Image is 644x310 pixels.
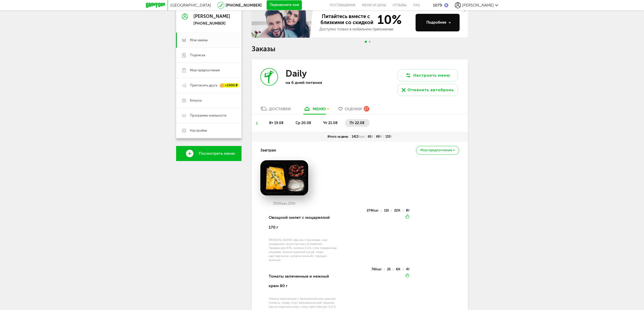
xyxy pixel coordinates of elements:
[406,268,410,271] div: 4
[375,135,384,139] div: 69
[387,209,389,212] span: Б
[387,268,393,271] div: 2
[397,69,458,81] button: Настроить меню
[296,121,311,125] span: ср 20.08
[176,146,242,161] a: Посмотреть меню
[433,3,442,8] div: 1079
[426,20,451,25] div: Подробнее
[267,0,302,10] button: Перезвоните мне
[372,268,384,271] div: 76
[408,87,454,93] div: Отменить автобронь
[384,210,391,212] div: 11
[258,106,293,114] a: Доставки
[369,41,371,43] span: Go to slide 2
[384,135,394,139] div: 135
[252,46,468,52] h1: Заказы
[190,128,207,133] span: Настройки
[375,268,382,271] span: Ккал
[319,27,412,32] div: Доступно только в мобильном приложении
[358,135,365,138] span: Ккал
[294,201,296,206] span: г
[260,160,308,195] img: big_YHxOUau6WZp7WEvs.png
[226,3,262,8] a: [PHONE_NUMBER]
[176,78,242,93] a: Пригласить друга +1000 ₽
[366,135,375,139] div: 65
[336,106,372,114] a: Оценки 27
[190,53,205,58] span: Подписка
[193,14,230,19] div: [PERSON_NAME]
[260,145,276,155] h4: Завтрак
[397,84,458,96] button: Отменить автобронь
[406,210,410,212] div: 8
[260,202,308,206] div: 350 250
[390,135,392,138] span: У
[190,68,220,73] span: Мои предпочтения
[176,48,242,63] a: Подписка
[380,135,382,138] span: Ж
[365,41,367,43] span: Go to slide 1
[176,108,242,123] a: Программа лояльности
[269,268,338,295] div: Томаты запеченные и нежный крем 80 г
[170,3,211,8] span: [GEOGRAPHIC_DATA]
[323,121,338,125] span: чт 21.08
[420,148,452,152] span: Мои предпочтения
[408,268,410,271] span: У
[444,3,448,7] img: bonus_b.cdccf46.png
[408,209,410,212] span: У
[269,238,338,262] div: [PERSON_NAME], фасоль стручковая, сыр моцарелла, омлетная масса (майонез Провансаль 67%, молоко 3...
[462,3,494,8] span: [PERSON_NAME]
[269,121,284,125] span: вт 19.08
[176,123,242,138] a: Настройки
[326,135,350,139] div: Итого за день:
[220,83,239,88] div: +1000 ₽
[350,135,366,139] div: 1413
[374,13,402,26] span: 10%
[286,80,351,85] p: на 6 дней питания
[286,68,307,79] h3: Daily
[345,107,362,111] span: Оценки
[190,38,208,42] span: Мои заказы
[279,201,288,206] span: Ккал,
[176,63,242,78] a: Мои предпочтения
[269,107,291,111] div: Доставки
[367,210,381,212] div: 274
[252,8,314,38] img: family-banner.579af9d.jpg
[396,268,403,271] div: 6
[394,210,403,212] div: 22
[190,83,217,88] span: Пригласить друга
[176,33,242,48] a: Мои заказы
[319,13,374,26] span: Питайтесь вместе с близкими со скидкой
[199,151,235,156] span: Посмотреть меню
[190,113,226,118] span: Программа лояльности
[301,106,328,114] a: меню
[372,209,379,212] span: Ккал
[389,268,391,271] span: Б
[350,121,365,125] span: пт 22.08
[269,209,338,236] div: Овощной омлет с моцареллой 170 г
[190,98,202,103] span: Бонусы
[416,14,460,31] button: Подробнее
[313,107,326,111] div: меню
[176,93,242,108] a: Бонусы
[398,268,400,271] span: Ж
[364,106,369,112] div: 27
[371,135,373,138] span: Б
[398,209,400,212] span: Ж
[193,21,230,26] div: [PHONE_NUMBER]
